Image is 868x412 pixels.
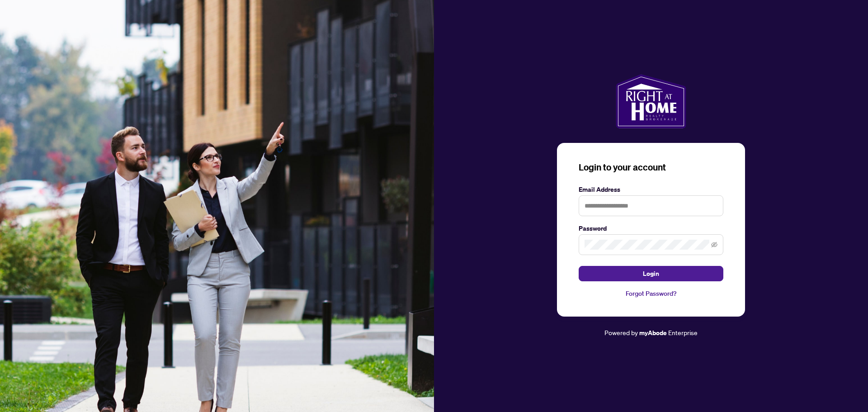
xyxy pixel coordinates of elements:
label: Email Address [579,185,723,194]
span: Login [643,266,659,281]
h3: Login to your account [579,161,723,174]
img: ma-logo [616,74,686,128]
label: Password [579,223,723,233]
span: Powered by [604,328,638,336]
a: Forgot Password? [579,289,723,298]
span: Enterprise [668,328,698,336]
a: myAbode [639,328,667,338]
button: Login [579,266,723,281]
span: eye-invisible [711,242,717,248]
